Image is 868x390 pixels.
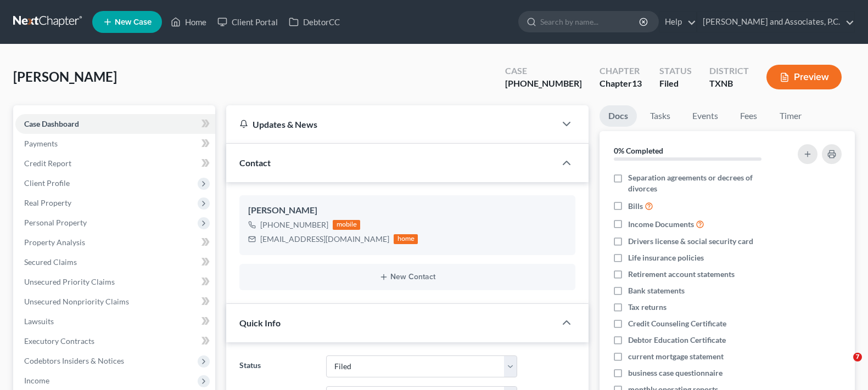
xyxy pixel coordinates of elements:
button: Preview [766,65,842,89]
span: Drivers license & social security card [628,236,753,247]
span: 7 [853,353,862,361]
span: New Case [115,18,152,26]
div: [EMAIL_ADDRESS][DOMAIN_NAME] [260,234,389,245]
span: current mortgage statement [628,351,724,362]
div: Case [505,65,582,77]
strong: 0% Completed [614,146,663,155]
span: Life insurance policies [628,252,704,263]
span: 13 [632,78,642,88]
span: Credit Report [24,159,71,168]
a: Client Portal [212,12,283,32]
a: Fees [731,105,766,127]
span: Lawsuits [24,316,54,326]
span: Retirement account statements [628,269,735,280]
span: Income [24,376,49,385]
span: Bills [628,201,643,212]
div: District [709,65,749,77]
span: Property Analysis [24,238,85,247]
div: Chapter [600,65,642,77]
span: Separation agreements or decrees of divorces [628,172,782,194]
div: Filed [659,77,692,90]
div: [PHONE_NUMBER] [505,77,582,90]
span: Bank statements [628,285,685,296]
span: Debtor Education Certificate [628,335,726,346]
span: Tax returns [628,302,667,313]
span: Client Profile [24,178,70,188]
a: Unsecured Nonpriority Claims [15,292,215,312]
a: Payments [15,134,215,154]
input: Search by name... [540,12,641,32]
div: [PHONE_NUMBER] [260,219,328,230]
span: Executory Contracts [24,336,94,346]
span: Real Property [24,198,71,207]
span: Unsecured Nonpriority Claims [24,297,129,306]
div: Updates & News [239,118,542,130]
div: home [394,234,418,244]
a: Help [659,12,696,32]
span: Case Dashboard [24,119,79,128]
div: Chapter [600,77,642,90]
a: Home [165,12,212,32]
label: Status [234,355,321,377]
a: Credit Report [15,154,215,173]
span: Secured Claims [24,257,77,267]
span: Contact [239,157,271,168]
div: Status [659,65,692,77]
a: Executory Contracts [15,331,215,351]
button: New Contact [248,273,566,281]
a: Docs [600,105,637,127]
span: Unsecured Priority Claims [24,277,115,286]
span: Quick Info [239,318,281,328]
span: Payments [24,139,58,148]
a: Timer [771,105,810,127]
span: Credit Counseling Certificate [628,318,726,329]
div: TXNB [709,77,749,90]
a: Secured Claims [15,252,215,272]
a: Property Analysis [15,233,215,252]
a: Tasks [641,105,679,127]
span: Codebtors Insiders & Notices [24,356,124,365]
span: [PERSON_NAME] [13,69,117,84]
span: Income Documents [628,219,694,230]
span: business case questionnaire [628,368,723,378]
a: [PERSON_NAME] and Associates, P.C. [697,12,854,32]
a: Lawsuits [15,312,215,331]
iframe: Intercom live chat [831,353,857,379]
div: mobile [333,220,360,230]
div: [PERSON_NAME] [248,204,566,217]
a: Unsecured Priority Claims [15,272,215,292]
span: Personal Property [24,218,87,227]
a: Case Dashboard [15,114,215,134]
a: Events [684,105,727,127]
a: DebtorCC [283,12,345,32]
